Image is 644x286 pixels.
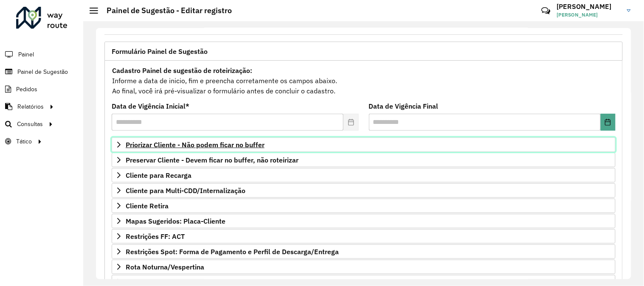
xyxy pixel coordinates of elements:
[98,6,232,15] h2: Painel de Sugestão - Editar registro
[17,67,68,76] span: Painel de Sugestão
[112,183,616,198] a: Cliente para Multi-CDD/Internalização
[557,11,621,19] span: [PERSON_NAME]
[126,157,298,163] span: Preservar Cliente - Devem ficar no buffer, não roteirizar
[112,137,616,152] a: Priorizar Cliente - Não podem ficar no buffer
[601,114,616,131] button: Choose Date
[126,172,191,179] span: Cliente para Recarga
[112,260,616,274] a: Rota Noturna/Vespertina
[18,50,34,59] span: Painel
[126,202,169,209] span: Cliente Retira
[112,244,616,259] a: Restrições Spot: Forma de Pagamento e Perfil de Descarga/Entrega
[112,153,616,167] a: Preservar Cliente - Devem ficar no buffer, não roteirizar
[17,120,43,129] span: Consultas
[112,229,616,244] a: Restrições FF: ACT
[17,102,44,111] span: Relatórios
[126,279,318,286] span: Orientações Rota Vespertina Janela de horário extraordinária
[112,199,616,213] a: Cliente Retira
[126,187,245,194] span: Cliente para Multi-CDD/Internalização
[126,248,339,255] span: Restrições Spot: Forma de Pagamento e Perfil de Descarga/Entrega
[112,214,616,228] a: Mapas Sugeridos: Placa-Cliente
[112,168,616,182] a: Cliente para Recarga
[126,264,204,270] span: Rota Noturna/Vespertina
[369,101,439,111] label: Data de Vigência Final
[557,3,621,11] h3: [PERSON_NAME]
[126,218,225,224] span: Mapas Sugeridos: Placa-Cliente
[126,141,264,148] span: Priorizar Cliente - Não podem ficar no buffer
[112,48,208,55] span: Formulário Painel de Sugestão
[126,233,185,240] span: Restrições FF: ACT
[112,66,252,75] strong: Cadastro Painel de sugestão de roteirização:
[16,85,37,94] span: Pedidos
[112,65,616,96] div: Informe a data de inicio, fim e preencha corretamente os campos abaixo. Ao final, você irá pré-vi...
[16,137,32,146] span: Tático
[537,2,555,20] a: Contato Rápido
[112,101,189,111] label: Data de Vigência Inicial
